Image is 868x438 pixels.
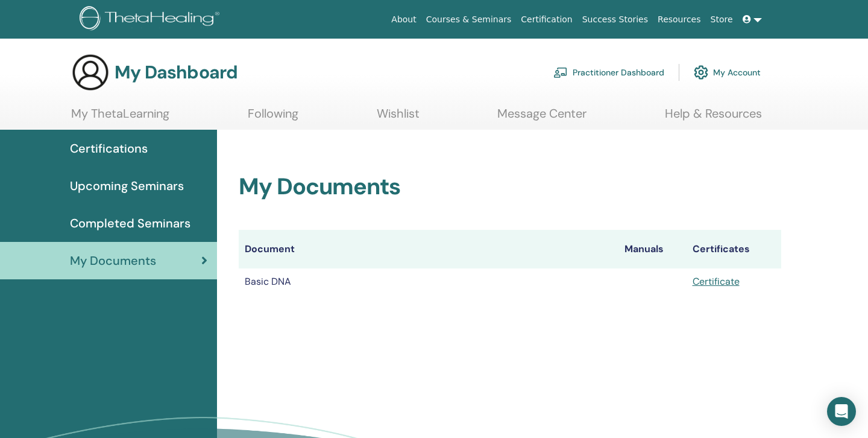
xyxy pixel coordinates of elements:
a: Practitioner Dashboard [553,59,664,86]
span: My Documents [70,252,156,270]
h3: My Dashboard [115,62,237,83]
span: Certifications [70,139,148,157]
a: Certificate [693,275,740,288]
img: chalkboard-teacher.svg [553,67,568,78]
span: Completed Seminars [70,214,190,232]
span: Upcoming Seminars [70,177,184,195]
td: Basic DNA [239,268,618,295]
a: My ThetaLearning [71,106,169,130]
a: My Account [694,59,761,86]
a: Wishlist [377,106,420,130]
div: Open Intercom Messenger [827,397,856,426]
a: Store [706,8,738,31]
a: Following [248,106,298,130]
th: Certificates [687,230,782,268]
a: Courses & Seminars [421,8,517,31]
a: Resources [653,8,706,31]
a: Help & Resources [665,106,762,130]
img: logo.png [80,6,224,33]
img: cog.svg [694,62,708,83]
img: generic-user-icon.jpg [71,53,110,92]
h2: My Documents [239,173,781,201]
a: Success Stories [577,8,653,31]
a: Certification [516,8,577,31]
th: Manuals [618,230,687,268]
a: About [386,8,421,31]
th: Document [239,230,618,268]
a: Message Center [497,106,587,130]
